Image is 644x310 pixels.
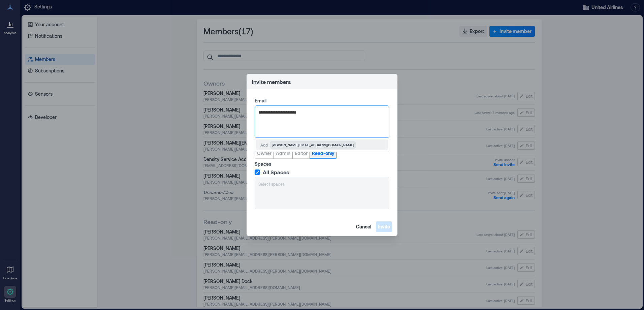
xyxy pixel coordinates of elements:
span: Read-only [312,150,334,157]
span: Cancel [356,223,371,230]
header: Invite members [247,74,397,89]
label: Email [255,97,388,104]
button: Admin [273,148,293,159]
span: Admin [276,150,290,157]
label: Spaces [255,161,388,167]
span: All Spaces [263,169,289,176]
span: [PERSON_NAME][EMAIL_ADDRESS][DOMAIN_NAME] [272,142,354,148]
span: Editor [295,150,308,157]
span: Owner [257,150,271,157]
button: Invite [376,221,392,232]
button: Editor [292,148,310,159]
p: Add [260,142,268,148]
button: Owner [255,148,274,159]
button: Read-only [310,148,337,159]
button: Cancel [354,221,373,232]
span: Invite [378,223,390,230]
